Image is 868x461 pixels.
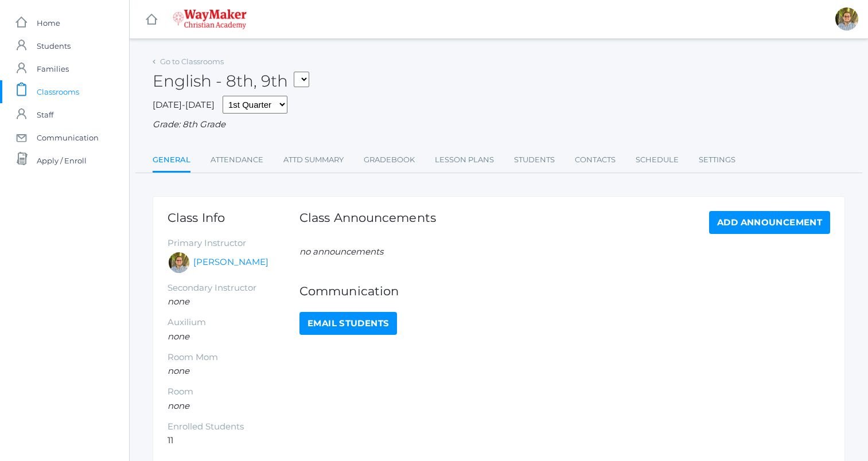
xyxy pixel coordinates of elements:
span: Home [37,11,60,34]
h1: Communication [299,284,830,298]
a: Gradebook [364,149,415,171]
h5: Primary Instructor [168,239,299,248]
a: Attd Summary [283,149,344,171]
h5: Auxilium [168,318,299,327]
span: Classrooms [37,80,79,103]
span: Families [37,57,69,80]
em: none [168,331,189,342]
span: [DATE]-[DATE] [153,99,215,110]
a: Students [514,149,555,171]
em: no announcements [299,246,383,257]
span: Communication [37,126,99,149]
div: Grade: 8th Grade [153,118,845,131]
em: none [168,296,189,307]
div: Kylen Braileanu [835,7,858,30]
span: Staff [37,103,53,126]
h5: Secondary Instructor [168,283,299,293]
a: Attendance [211,149,263,171]
img: 4_waymaker-logo-stack-white.png [173,9,247,29]
a: General [153,149,190,173]
a: Email Students [299,312,397,335]
a: Contacts [575,149,616,171]
a: Lesson Plans [435,149,494,171]
em: none [168,400,189,411]
a: Settings [699,149,735,171]
span: Students [37,34,71,57]
em: none [168,365,189,376]
a: [PERSON_NAME] [193,256,268,269]
h1: Class Info [168,211,299,224]
h5: Room [168,387,299,397]
h2: English - 8th, 9th [153,72,309,90]
div: Kylen Braileanu [168,251,190,274]
h5: Room Mom [168,353,299,362]
li: 11 [168,434,299,447]
a: Schedule [636,149,679,171]
span: Apply / Enroll [37,149,87,172]
a: Go to Classrooms [160,57,224,66]
h1: Class Announcements [299,211,436,231]
h5: Enrolled Students [168,422,299,432]
a: Add Announcement [709,211,830,234]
